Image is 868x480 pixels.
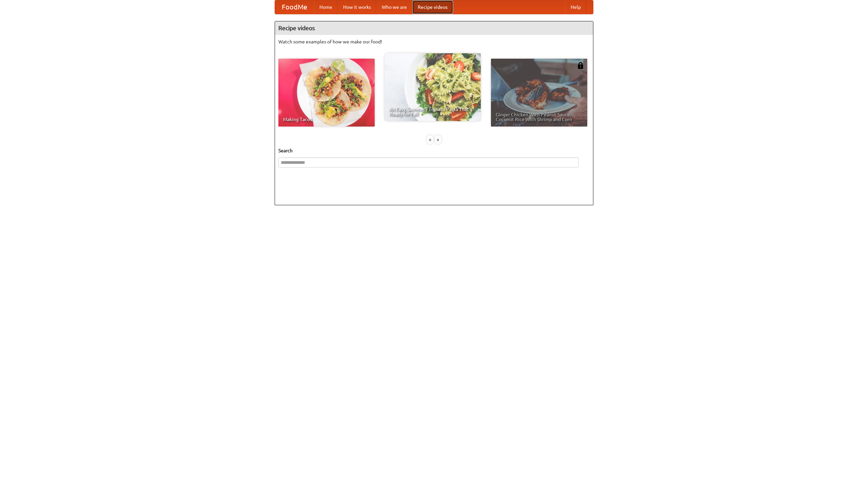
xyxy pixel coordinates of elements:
a: Recipe videos [412,0,453,14]
a: Who we are [376,0,412,14]
a: Home [314,0,338,14]
h5: Search [278,147,590,154]
h4: Recipe videos [275,21,593,35]
div: « [427,135,433,144]
span: Making Tacos [283,117,370,122]
p: Watch some examples of how we make our food! [278,38,590,45]
a: FoodMe [275,0,314,14]
a: An Easy, Summery Tomato Pasta That's Ready for Fall [384,53,481,121]
div: » [435,135,441,144]
a: How it works [338,0,376,14]
span: An Easy, Summery Tomato Pasta That's Ready for Fall [389,107,476,116]
a: Making Tacos [278,59,375,127]
a: Help [565,0,586,14]
img: 483408.png [577,62,584,69]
